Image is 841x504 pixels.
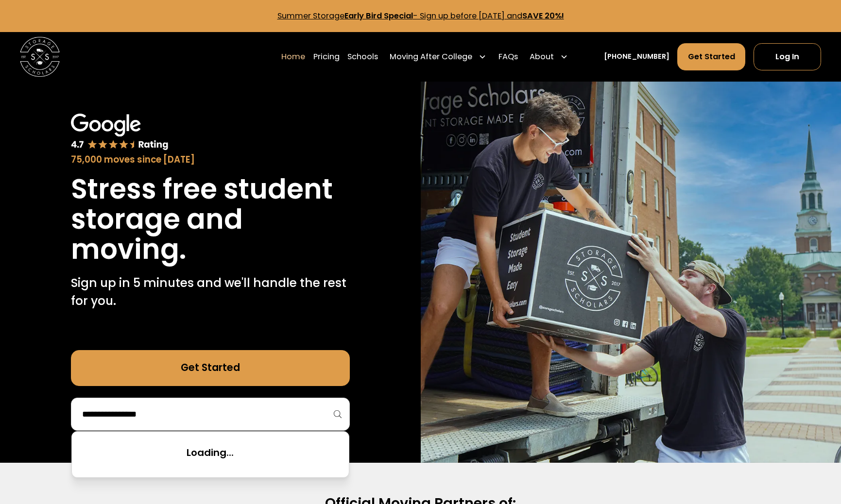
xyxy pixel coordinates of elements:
[71,350,350,386] a: Get Started
[281,43,305,70] a: Home
[71,153,350,167] div: 75,000 moves since [DATE]
[71,274,350,310] p: Sign up in 5 minutes and we'll handle the rest for you.
[530,51,554,63] div: About
[526,43,572,70] div: About
[313,43,340,70] a: Pricing
[71,114,169,151] img: Google 4.7 star rating
[522,10,564,21] strong: SAVE 20%!
[390,51,472,63] div: Moving After College
[604,51,669,62] a: [PHONE_NUMBER]
[344,10,413,21] strong: Early Bird Special
[677,43,745,70] a: Get Started
[754,43,821,70] a: Log In
[347,43,378,70] a: Schools
[20,37,60,77] img: Storage Scholars main logo
[277,10,564,21] a: Summer StorageEarly Bird Special- Sign up before [DATE] andSAVE 20%!
[386,43,490,70] div: Moving After College
[498,43,518,70] a: FAQs
[71,174,350,265] h1: Stress free student storage and moving.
